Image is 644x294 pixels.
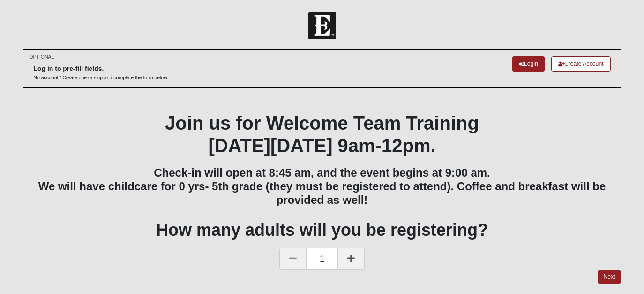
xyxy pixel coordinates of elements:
[307,248,337,270] span: 1
[551,56,611,72] a: Create Account
[154,166,490,179] span: Check-in will open at 8:45 am, and the event begins at 9:00 am.
[598,270,621,284] a: Next
[29,54,54,61] small: OPTIONAL
[38,180,606,206] span: We will have childcare for 0 yrs- 5th grade (they must be registered to attend). Coffee and break...
[512,56,545,72] a: Login
[33,65,168,73] h6: Log in to pre-fill fields.
[165,113,479,156] b: Join us for Welcome Team Training [DATE][DATE] 9am-12pm.
[308,12,336,39] img: Church of Eleven22 Logo
[23,220,621,240] h1: How many adults will you be registering?
[33,74,168,81] p: No account? Create one or skip and complete the form below.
